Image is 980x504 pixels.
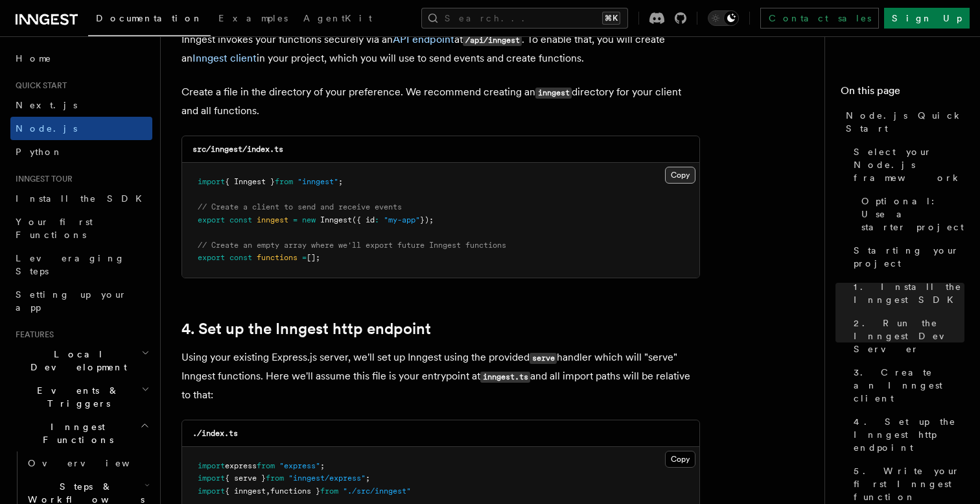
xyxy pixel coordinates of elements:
span: AgentKit [303,13,372,23]
span: import [198,486,225,496]
span: 3. Create an Inngest client [854,366,964,405]
p: Create a file in the directory of your preference. We recommend creating an directory for your cl... [181,83,700,120]
a: Overview [23,451,152,475]
span: Documentation [96,13,203,23]
span: 4. Set up the Inngest http endpoint [854,415,964,454]
span: = [293,215,297,224]
a: 4. Set up the Inngest http endpoint [848,410,964,459]
span: from [275,177,293,186]
span: Select your Node.js framework [854,145,964,184]
span: from [320,486,338,496]
a: 1. Install the Inngest SDK [848,275,964,311]
a: 3. Create an Inngest client [848,361,964,410]
span: "inngest/express" [288,474,366,483]
button: Inngest Functions [10,415,152,451]
button: Local Development [10,342,152,379]
span: }); [420,215,434,224]
a: Next.js [10,93,152,117]
a: Optional: Use a starter project [856,189,964,239]
a: AgentKit [296,4,380,35]
span: new [302,215,316,224]
span: Setting up your app [16,289,127,313]
code: ./index.ts [192,429,238,438]
span: Your first Functions [16,217,93,240]
span: from [257,461,275,470]
button: Copy [665,167,695,184]
code: /api/inngest [463,35,522,46]
span: const [229,215,252,224]
a: 4. Set up the Inngest http endpoint [181,320,431,338]
span: Leveraging Steps [16,253,125,276]
span: Node.js [16,123,77,134]
a: Node.js Quick Start [841,104,964,140]
a: Node.js [10,117,152,140]
span: Local Development [10,348,141,374]
span: , [266,486,270,496]
span: "my-app" [384,215,420,224]
button: Toggle dark mode [708,10,739,26]
span: []; [307,253,320,262]
span: ({ id [352,215,375,224]
code: src/inngest/index.ts [192,145,283,154]
span: Inngest tour [10,174,73,184]
span: 1. Install the Inngest SDK [854,280,964,306]
button: Search...⌘K [421,8,628,29]
span: 5. Write your first Inngest function [854,464,964,503]
span: : [375,215,379,224]
span: Next.js [16,100,77,110]
a: Your first Functions [10,210,152,246]
span: Home [16,52,52,65]
code: inngest.ts [480,372,530,383]
span: import [198,461,225,470]
span: "./src/inngest" [343,486,411,496]
button: Events & Triggers [10,379,152,415]
button: Copy [665,451,695,468]
a: Select your Node.js framework [848,140,964,189]
a: API endpoint [393,33,454,45]
span: { Inngest } [225,177,275,186]
span: { inngest [225,486,266,496]
span: { serve } [225,474,266,483]
span: export [198,215,225,224]
span: const [229,253,252,262]
span: Optional: Use a starter project [861,195,964,234]
span: functions } [270,486,320,496]
span: // Create an empty array where we'll export future Inngest functions [198,241,506,250]
span: 2. Run the Inngest Dev Server [854,317,964,355]
span: import [198,474,225,483]
a: Install the SDK [10,187,152,210]
a: Examples [211,4,296,35]
span: inngest [257,215,288,224]
span: Examples [218,13,288,23]
span: Python [16,147,63,157]
kbd: ⌘K [602,12,620,25]
a: Setting up your app [10,283,152,319]
span: Inngest [320,215,352,224]
span: Starting your project [854,244,964,270]
span: functions [257,253,297,262]
a: 2. Run the Inngest Dev Server [848,311,964,361]
p: Using your existing Express.js server, we'll set up Inngest using the provided handler which will... [181,348,700,404]
a: Home [10,47,152,70]
span: Install the SDK [16,193,150,204]
span: // Create a client to send and receive events [198,202,402,211]
a: Leveraging Steps [10,246,152,283]
span: "inngest" [297,177,338,186]
span: = [302,253,307,262]
span: Quick start [10,80,67,91]
a: Starting your project [848,239,964,275]
a: Python [10,140,152,163]
h4: On this page [841,83,964,104]
code: inngest [535,88,572,99]
span: "express" [279,461,320,470]
span: Overview [28,458,161,468]
span: Node.js Quick Start [846,109,964,135]
span: ; [320,461,325,470]
a: Contact sales [760,8,879,29]
span: ; [338,177,343,186]
span: express [225,461,257,470]
span: Features [10,330,54,340]
a: Inngest client [192,52,257,64]
span: export [198,253,225,262]
span: ; [366,474,370,483]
